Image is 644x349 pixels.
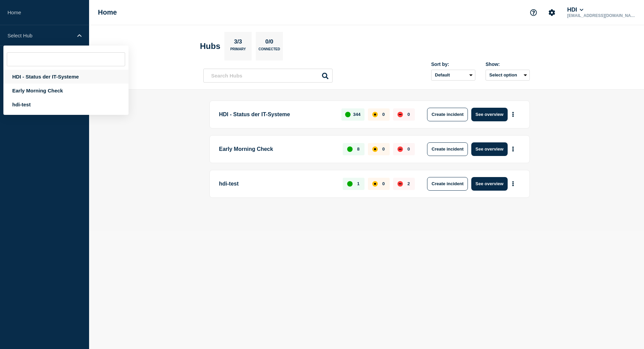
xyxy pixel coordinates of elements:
div: hdi-test [3,98,129,111]
p: 0 [382,112,385,117]
button: See overview [471,108,507,121]
p: Connected [258,47,280,54]
div: down [397,181,403,187]
button: HDI [566,6,585,13]
p: HDI - Status der IT-Systeme [219,108,334,121]
div: Early Morning Check [3,84,129,98]
p: 3/3 [232,38,245,47]
div: up [347,181,353,187]
input: Search Hubs [203,69,333,83]
div: affected [372,146,378,152]
p: [EMAIL_ADDRESS][DOMAIN_NAME] [566,13,637,18]
button: Support [526,5,541,20]
p: 344 [353,112,361,117]
p: 8 [357,146,359,152]
p: 0 [407,146,410,152]
button: More actions [509,177,518,190]
p: 0 [382,146,385,152]
div: up [345,112,351,117]
div: Show: [486,62,530,67]
div: Sort by: [431,62,475,67]
p: Primary [230,47,246,54]
p: Select Hub [7,33,73,38]
div: affected [372,112,378,117]
button: Create incident [427,177,468,191]
p: Early Morning Check [219,142,335,156]
button: More actions [509,143,518,155]
button: See overview [471,142,507,156]
button: Create incident [427,108,468,121]
p: 0/0 [263,38,276,47]
div: down [397,112,403,117]
select: Sort by [431,70,475,81]
div: affected [372,181,378,187]
div: HDI - Status der IT-Systeme [3,70,129,84]
p: 0 [407,112,410,117]
p: 0 [382,181,385,186]
button: Create incident [427,142,468,156]
p: 1 [357,181,359,186]
div: up [347,146,353,152]
h1: Home [98,8,117,16]
button: Account settings [545,5,559,20]
p: 2 [407,181,410,186]
p: hdi-test [219,177,335,191]
h2: Hubs [200,41,220,51]
button: More actions [509,108,518,121]
button: See overview [471,177,507,191]
button: Select option [486,70,530,81]
div: down [397,146,403,152]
